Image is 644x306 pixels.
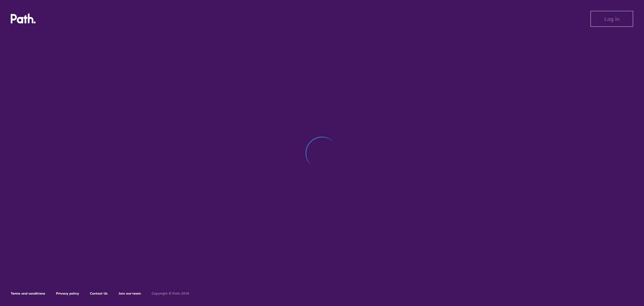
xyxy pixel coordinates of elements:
[90,291,108,296] a: Contact Us
[152,292,189,296] h6: Copyright © Path 2018
[56,291,79,296] a: Privacy policy
[118,291,141,296] a: Join our team
[11,291,45,296] a: Terms and conditions
[590,11,633,27] button: Log in
[604,16,620,22] span: Log in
